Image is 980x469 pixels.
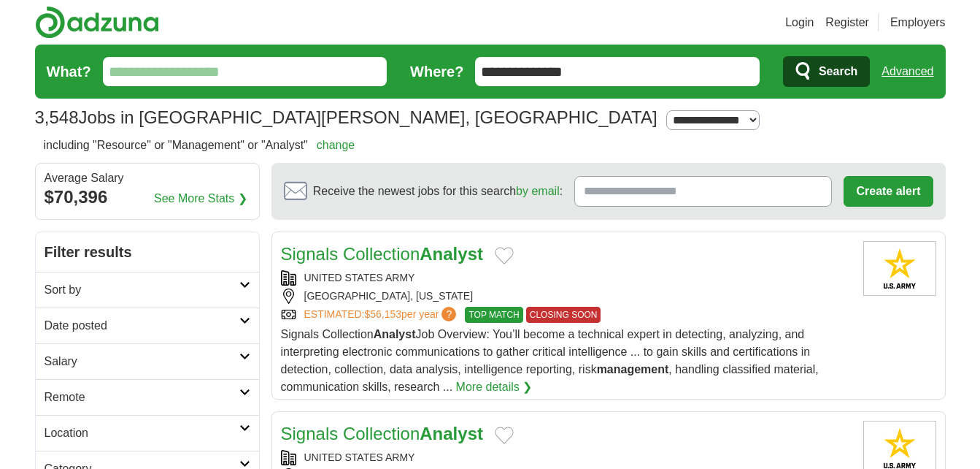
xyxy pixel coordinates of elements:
[465,307,522,323] span: TOP MATCH
[313,183,563,200] span: Receive the newest jobs for this search :
[304,307,460,323] a: ESTIMATED:$56,153per year?
[516,185,560,197] a: by email
[45,317,239,335] h2: Date posted
[495,427,514,444] button: Add to favorite jobs
[456,378,533,396] a: More details ❯
[495,247,514,264] button: Add to favorite jobs
[785,14,814,31] a: Login
[35,107,657,127] h1: Jobs in [GEOGRAPHIC_DATA][PERSON_NAME], [GEOGRAPHIC_DATA]
[304,272,415,283] a: UNITED STATES ARMY
[890,14,946,31] a: Employers
[281,328,819,393] span: Signals Collection Job Overview: You’ll become a technical expert in detecting, analyzing, and in...
[597,363,669,375] strong: management
[45,184,250,210] div: $70,396
[45,281,239,299] h2: Sort by
[304,451,415,463] a: UNITED STATES ARMY
[47,61,91,83] label: What?
[36,343,259,379] a: Salary
[281,244,483,264] a: Signals CollectionAnalyst
[36,232,259,272] h2: Filter results
[281,424,483,443] a: Signals CollectionAnalyst
[410,61,463,83] label: Where?
[45,424,239,442] h2: Location
[35,104,79,131] span: 3,548
[863,241,936,296] img: United States Army logo
[317,139,355,151] a: change
[281,289,852,304] div: [GEOGRAPHIC_DATA], [US_STATE]
[819,57,857,86] span: Search
[154,190,247,207] a: See More Stats ❯
[420,424,483,443] strong: Analyst
[35,6,159,39] img: Adzuna logo
[36,272,259,308] a: Sort by
[36,308,259,343] a: Date posted
[844,176,933,207] button: Create alert
[36,379,259,415] a: Remote
[44,137,355,154] h2: including "Resource" or "Management" or "Analyst"
[364,308,401,320] span: $56,153
[420,244,483,264] strong: Analyst
[881,57,933,86] a: Advanced
[441,307,456,321] span: ?
[36,415,259,451] a: Location
[825,14,869,31] a: Register
[45,172,250,184] div: Average Salary
[45,353,239,370] h2: Salary
[526,307,601,323] span: CLOSING SOON
[374,328,416,340] strong: Analyst
[45,389,239,406] h2: Remote
[783,56,870,87] button: Search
